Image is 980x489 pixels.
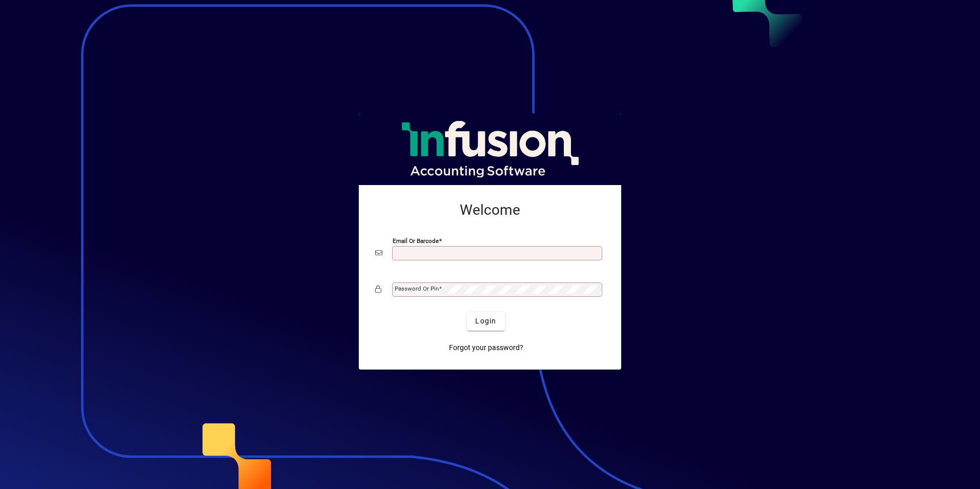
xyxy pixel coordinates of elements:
mat-label: Email or Barcode [393,237,439,244]
a: Forgot your password? [445,339,527,357]
mat-label: Password or Pin [395,285,439,292]
span: Login [475,316,496,327]
span: Forgot your password? [449,342,523,353]
button: Login [467,312,504,331]
h2: Welcome [375,201,605,219]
